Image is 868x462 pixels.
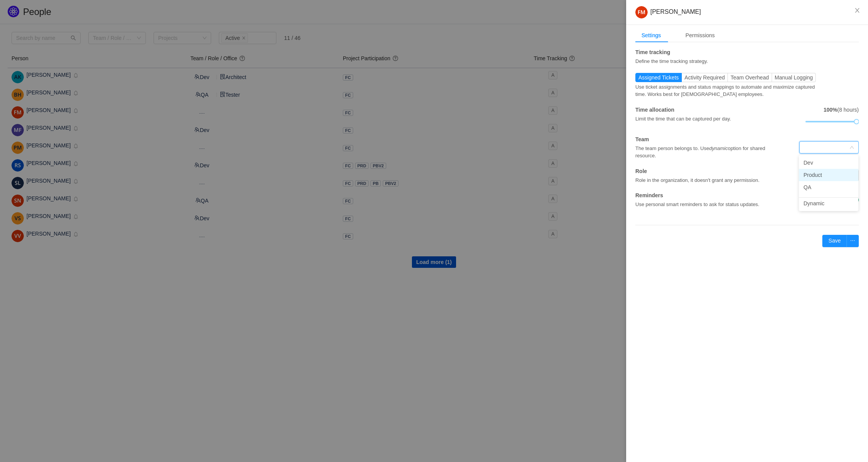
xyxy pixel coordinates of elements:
div: Define the time tracking strategy. [635,56,784,65]
div: [PERSON_NAME] [635,6,859,18]
li: Dev [799,157,858,169]
button: Save [822,235,847,247]
i: icon: down [850,145,854,150]
li: Product [799,169,858,181]
div: Role in the organization, it doesn't grant any permission. [635,175,784,184]
div: Permissions [680,28,721,43]
span: Manual Logging [775,74,813,81]
strong: Time tracking [635,49,670,55]
span: (8 hours) [820,107,859,113]
i: icon: close [854,7,860,13]
li: Dynamic [799,197,858,210]
strong: Reminders [635,192,663,198]
div: Settings [635,28,667,43]
li: QA [799,181,858,193]
div: Limit the time that can be captured per day. [635,114,803,123]
strong: 100% [823,107,837,113]
div: The team person belongs to. Use option for shared resource. [635,144,784,160]
div: Use personal smart reminders to ask for status updates. [635,200,803,208]
strong: Team [635,136,649,142]
em: dynamic [709,145,727,151]
img: 641018c26fb4243c1be72a25623f2ce0 [635,6,648,18]
strong: Time allocation [635,107,675,113]
span: Activity Required [684,74,725,81]
button: icon: ellipsis [847,235,859,247]
strong: Role [635,168,647,174]
div: Use ticket assignments and status mappings to automate and maximize captured time. Works best for... [635,82,822,98]
span: Team Overhead [731,74,769,81]
span: Assigned Tickets [638,74,679,81]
